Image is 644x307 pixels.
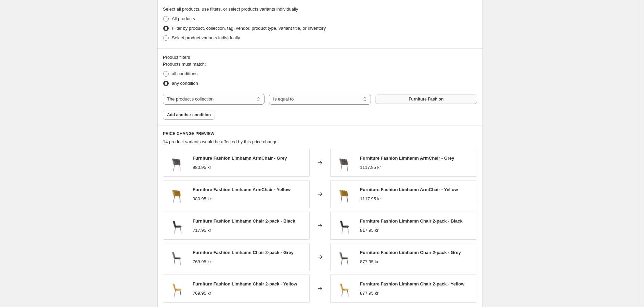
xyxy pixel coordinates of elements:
span: Filter by product, collection, tag, vendor, product type, variant title, or inventory [172,26,326,31]
img: 40952b8c-4277-11ee-a9e3-abfcfeabea87_80x.jpg [167,247,187,267]
div: 1117.95 kr [360,164,381,171]
span: Furniture Fashion Limhamn Chair 2-pack - Yellow [193,281,297,286]
button: Add another condition [163,110,215,120]
img: 4095a08a-4277-11ee-aa81-278484208b3f_80x.jpg [334,152,355,173]
div: 980.95 kr [193,164,211,171]
div: 817.95 kr [360,227,378,234]
div: 980.95 kr [193,196,211,202]
img: 4095943c-4277-11ee-aa62-1b21e0084163_80x.jpg [167,184,187,204]
span: Furniture Fashion Limhamn ArmChair - Grey [193,156,287,161]
div: 1117.95 kr [360,196,381,202]
div: Product filters [163,54,477,61]
div: 877.95 kr [360,258,378,265]
span: Products must match: [163,62,206,67]
span: all conditions [172,71,197,76]
div: 877.95 kr [360,290,378,297]
img: 40951bba-4277-11ee-a9bb-574ef6233fff_80x.jpg [167,278,187,299]
div: 717.95 kr [193,227,211,234]
img: 4095a08a-4277-11ee-aa81-278484208b3f_80x.jpg [167,152,187,173]
span: Furniture Fashion Limhamn Chair 2-pack - Grey [193,250,294,255]
span: Select product variants individually [172,35,240,40]
span: Furniture Fashion Limhamn Chair 2-pack - Black [193,218,295,224]
span: Furniture Fashion [409,96,443,102]
img: 40952b8c-4277-11ee-a9e3-abfcfeabea87_80x.jpg [334,247,355,267]
img: 40951bba-4277-11ee-a9bb-574ef6233fff_80x.jpg [334,278,355,299]
span: Furniture Fashion Limhamn ArmChair - Grey [360,156,454,161]
button: Furniture Fashion [375,94,477,104]
span: Furniture Fashion Limhamn ArmChair - Yellow [193,187,291,192]
span: Furniture Fashion Limhamn ArmChair - Yellow [360,187,458,192]
img: 40956638-4277-11ee-aa17-337a825a5b51_80x.jpg [167,215,187,236]
img: 4095943c-4277-11ee-aa62-1b21e0084163_80x.jpg [334,184,355,204]
span: Furniture Fashion Limhamn Chair 2-pack - Black [360,218,463,224]
span: Furniture Fashion Limhamn Chair 2-pack - Grey [360,250,461,255]
span: Add another condition [167,112,211,118]
span: any condition [172,81,198,86]
div: 769.95 kr [193,290,211,297]
div: 769.95 kr [193,258,211,265]
span: 14 product variants would be affected by this price change: [163,139,279,144]
h6: PRICE CHANGE PREVIEW [163,131,477,136]
img: 40956638-4277-11ee-aa17-337a825a5b51_80x.jpg [334,215,355,236]
span: Select all products, use filters, or select products variants individually [163,6,298,12]
span: Furniture Fashion Limhamn Chair 2-pack - Yellow [360,281,464,286]
span: All products [172,16,195,21]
